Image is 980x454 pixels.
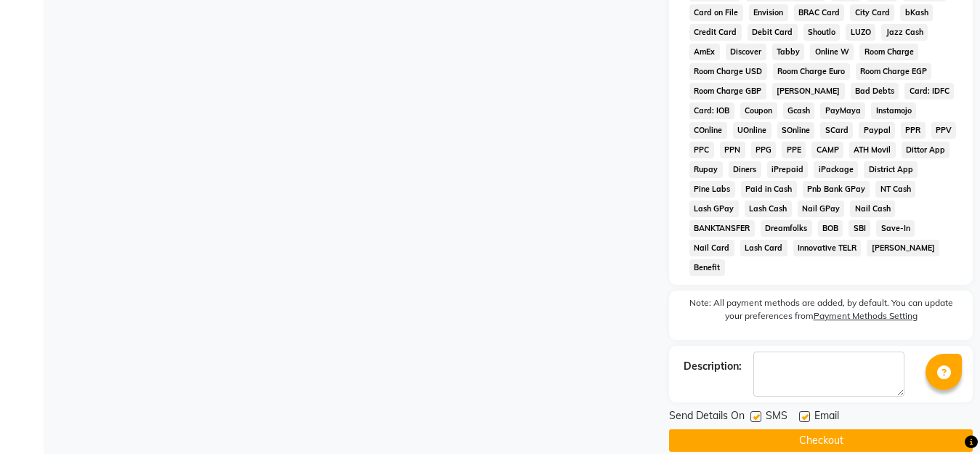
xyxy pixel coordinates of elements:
span: CAMP [811,142,843,158]
span: SCard [820,122,853,139]
span: Pine Labs [689,181,735,198]
span: Card: IOB [689,102,734,119]
span: iPrepaid [767,161,809,178]
button: Checkout [669,429,973,452]
span: Online W [810,44,854,60]
span: PPN [720,142,745,158]
span: ATH Movil [849,142,896,158]
span: PayMaya [820,102,865,119]
span: iPackage [814,161,858,178]
span: PPV [931,122,957,139]
span: Credit Card [689,24,742,41]
span: Paypal [859,122,895,139]
span: Jazz Cash [881,24,928,41]
span: PPG [751,142,777,158]
span: Nail GPay [798,200,845,217]
span: Paid in Cash [741,181,797,198]
span: Rupay [689,161,723,178]
span: SOnline [777,122,815,139]
span: Benefit [689,259,725,276]
span: BANKTANSFER [689,220,755,237]
span: Diners [729,161,761,178]
span: SBI [849,220,870,237]
span: PPE [782,142,806,158]
span: Envision [749,4,788,21]
span: AmEx [689,44,720,60]
span: Debit Card [748,24,798,41]
span: Discover [726,44,766,60]
span: Lash Card [740,240,787,256]
span: Email [814,408,839,426]
div: Description: [684,359,742,374]
span: LUZO [846,24,875,41]
span: Room Charge EGP [856,63,932,80]
span: Room Charge [859,44,918,60]
span: Shoutlo [803,24,841,41]
span: PPC [689,142,714,158]
span: PPR [901,122,926,139]
span: Dittor App [902,142,950,158]
label: Note: All payment methods are added, by default. You can update your preferences from [684,296,958,328]
span: UOnline [733,122,772,139]
span: COnline [689,122,727,139]
span: Room Charge Euro [773,63,850,80]
span: Room Charge GBP [689,83,766,100]
span: Instamojo [871,102,916,119]
span: Nail Cash [850,200,895,217]
span: BRAC Card [794,4,845,21]
span: Coupon [740,102,777,119]
span: [PERSON_NAME] [867,240,939,256]
label: Payment Methods Setting [814,309,918,323]
span: District App [864,161,918,178]
span: Card: IDFC [904,83,954,100]
span: Tabby [772,44,805,60]
span: SMS [766,408,787,426]
span: Card on File [689,4,743,21]
span: Room Charge USD [689,63,767,80]
span: Save-In [876,220,915,237]
span: [PERSON_NAME] [772,83,845,100]
span: City Card [850,4,894,21]
span: Nail Card [689,240,734,256]
span: BOB [818,220,843,237]
span: Dreamfolks [761,220,812,237]
span: Send Details On [669,408,745,426]
span: Lash GPay [689,200,739,217]
span: Lash Cash [745,200,792,217]
span: Bad Debts [851,83,899,100]
span: Gcash [783,102,815,119]
span: Innovative TELR [793,240,862,256]
span: Pnb Bank GPay [803,181,870,198]
span: NT Cash [875,181,915,198]
span: bKash [900,4,933,21]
